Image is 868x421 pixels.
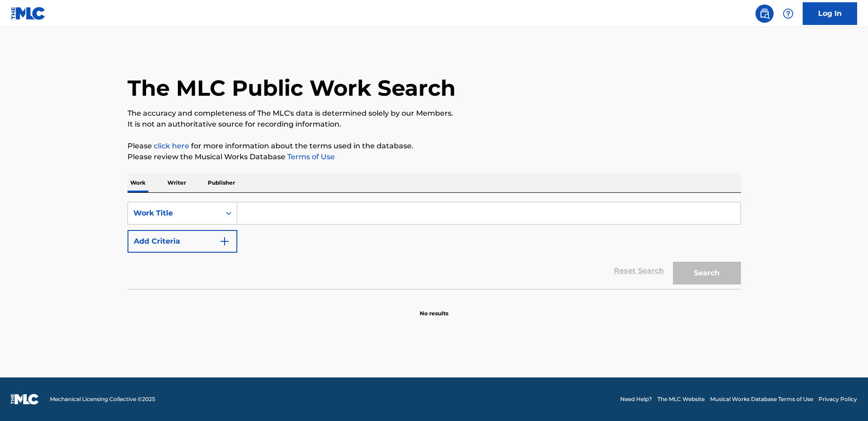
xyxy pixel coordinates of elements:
[128,152,741,162] p: Please review the Musical Works Database
[11,394,39,405] img: logo
[128,141,741,152] p: Please for more information about the terms used in the database.
[657,395,705,403] a: The MLC Website
[154,142,189,150] a: click here
[128,202,741,289] form: Search Form
[755,5,774,23] a: Public Search
[620,395,652,403] a: Need Help?
[803,2,857,25] a: Log In
[819,395,857,403] a: Privacy Policy
[759,8,770,19] img: search
[165,173,189,192] p: Writer
[710,395,813,403] a: Musical Works Database Terms of Use
[779,5,797,23] div: Help
[50,395,155,403] span: Mechanical Licensing Collective © 2025
[128,119,741,130] p: It is not an authoritative source for recording information.
[128,108,741,119] p: The accuracy and completeness of The MLC's data is determined solely by our Members.
[783,8,794,19] img: help
[420,299,448,318] p: No results
[219,236,230,247] img: 9d2ae6d4665cec9f34b9.svg
[128,173,148,192] p: Work
[133,208,215,219] div: Work Title
[128,74,456,102] h1: The MLC Public Work Search
[285,152,335,161] a: Terms of Use
[128,230,237,253] button: Add Criteria
[205,173,238,192] p: Publisher
[823,377,868,421] iframe: Chat Widget
[11,7,46,20] img: MLC Logo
